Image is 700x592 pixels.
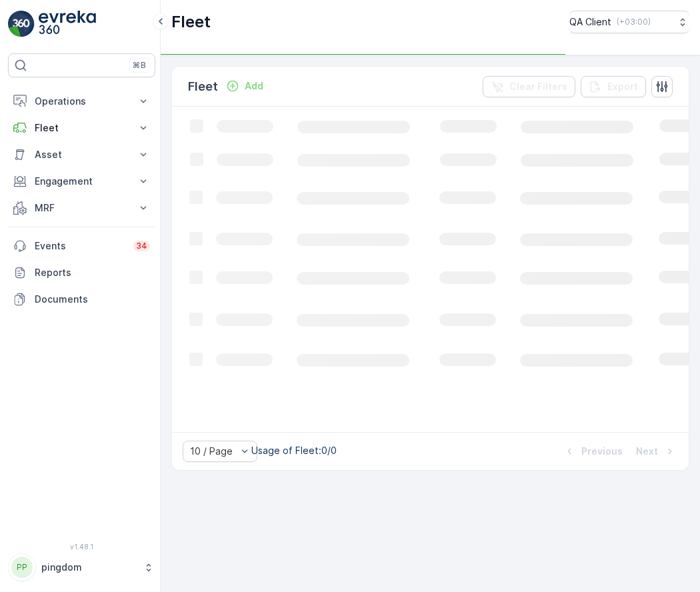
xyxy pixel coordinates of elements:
[509,80,567,93] p: Clear Filters
[133,60,146,71] p: ⌘B
[8,543,155,551] span: v 1.48.1
[569,11,689,33] button: QA Client(+03:00)
[35,148,129,161] p: Asset
[581,445,623,458] p: Previous
[569,15,611,29] p: QA Client
[11,557,33,578] div: PP
[35,266,150,279] p: Reports
[8,259,155,286] a: Reports
[251,444,337,457] p: Usage of Fleet : 0/0
[8,553,155,581] button: PPpingdom
[41,561,137,574] p: pingdom
[35,175,129,188] p: Engagement
[8,286,155,313] a: Documents
[8,11,35,37] img: logo
[607,80,638,93] p: Export
[171,11,211,33] p: Fleet
[8,88,155,115] button: Operations
[35,121,129,135] p: Fleet
[39,11,96,37] img: logo_light-DOdMpM7g.png
[35,239,125,253] p: Events
[581,76,646,97] button: Export
[635,443,678,459] button: Next
[188,77,218,96] p: Fleet
[8,195,155,221] button: MRF
[245,79,263,93] p: Add
[8,115,155,141] button: Fleet
[35,95,129,108] p: Operations
[483,76,575,97] button: Clear Filters
[8,168,155,195] button: Engagement
[35,201,129,215] p: MRF
[8,141,155,168] button: Asset
[636,445,658,458] p: Next
[35,293,150,306] p: Documents
[561,443,624,459] button: Previous
[8,233,155,259] a: Events34
[617,17,651,27] p: ( +03:00 )
[221,78,269,94] button: Add
[136,241,147,251] p: 34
